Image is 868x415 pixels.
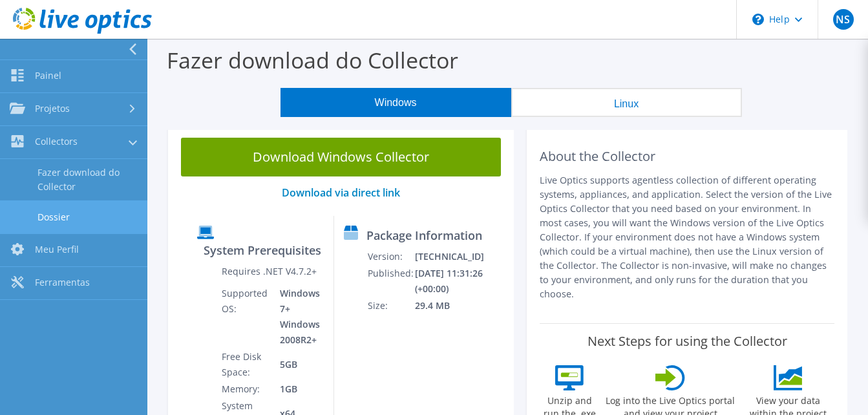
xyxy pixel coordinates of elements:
[221,381,270,398] td: Memory:
[181,138,501,176] a: Download Windows Collector
[833,9,854,30] span: NS
[367,265,414,297] td: Published:
[752,14,764,25] svg: \n
[540,173,834,301] p: Live Optics supports agentless collection of different operating systems, appliances, and applica...
[222,265,317,278] label: Requires .NET V4.7.2+
[414,248,508,265] td: [TECHNICAL_ID]
[540,149,834,164] h2: About the Collector
[366,229,482,242] label: Package Information
[270,381,324,398] td: 1GB
[167,45,458,75] label: Fazer download do Collector
[221,348,270,381] td: Free Disk Space:
[282,186,400,200] a: Download via direct link
[414,297,508,314] td: 29.4 MB
[221,285,270,348] td: Supported OS:
[281,88,511,117] button: Windows
[270,285,324,348] td: Windows 7+ Windows 2008R2+
[367,297,414,314] td: Size:
[270,348,324,381] td: 5GB
[511,88,742,117] button: Linux
[204,244,321,257] label: System Prerequisites
[367,248,414,265] td: Version:
[414,265,508,297] td: [DATE] 11:31:26 (+00:00)
[587,334,787,349] label: Next Steps for using the Collector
